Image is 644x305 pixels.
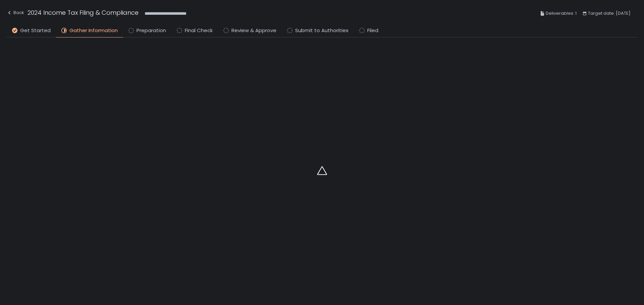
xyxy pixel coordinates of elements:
span: Target date: [DATE] [588,9,631,17]
span: Get Started [20,27,51,34]
span: Preparation [137,27,166,34]
span: Final Check [185,27,213,34]
h1: 2024 Income Tax Filing & Compliance [28,8,139,17]
span: Filed [367,27,378,34]
span: Deliverables: 1 [546,9,577,17]
span: Review & Approve [231,27,276,34]
span: Gather Information [69,27,118,34]
div: Back [7,9,24,17]
span: Submit to Authorities [295,27,348,34]
button: Back [7,8,24,19]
